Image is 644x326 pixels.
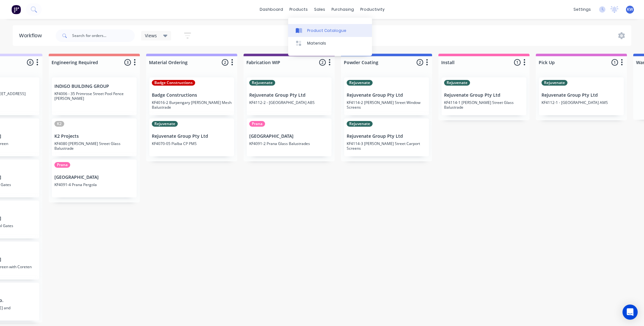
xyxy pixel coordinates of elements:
p: KF4080 [PERSON_NAME] Street Glass Balustrade [54,141,134,151]
p: [GEOGRAPHIC_DATA] [54,175,134,180]
a: Product Catalogue [288,24,372,37]
div: Rejuvenate [542,80,567,86]
div: Badge ConstructionsBadge ConstructionsKF4016-2 Burpengary [PERSON_NAME] Mesh Balustrade [149,77,234,115]
div: Open Intercom Messenger [622,305,638,320]
div: purchasing [328,5,357,14]
p: Badge Constructions [152,93,232,98]
p: Rejuvenate Group Pty Ltd [249,93,329,98]
div: RejuvenateRejuvenate Group Pty LtdKF4112-2 - [GEOGRAPHIC_DATA] ABS [247,77,331,115]
p: K2 Projects [54,134,134,139]
div: Badge Constructions [152,80,195,86]
p: KF4112-2 - [GEOGRAPHIC_DATA] ABS [249,100,329,105]
div: sales [311,5,328,14]
p: Rejuvenate Group Pty Ltd [542,93,621,98]
div: INDIGO BUILDING GROUPKF4006 - 35 Primrose Street Pool Fence [PERSON_NAME] [52,77,137,115]
p: KF4114-1 [PERSON_NAME] Street Glass Balustrade [444,100,524,110]
div: Rejuvenate [152,121,178,127]
div: Product Catalogue [307,28,346,33]
a: Materials [288,37,372,50]
div: Prana[GEOGRAPHIC_DATA]KF4091-4 Prana Pergola [52,160,137,197]
p: INDIGO BUILDING GROUP [54,84,134,89]
p: [GEOGRAPHIC_DATA] [249,134,329,139]
p: KF4114-2 [PERSON_NAME] Street Window Screens [347,100,426,110]
div: Workflow [19,32,45,39]
p: KF4006 - 35 Primrose Street Pool Fence [PERSON_NAME] [54,91,134,101]
span: KW [627,7,633,12]
p: KF4091-2 Prana Glass Balustrades [249,141,329,146]
div: RejuvenateRejuvenate Group Pty LtdKF4114-2 [PERSON_NAME] Street Window Screens [344,77,429,115]
div: K2 [54,121,64,127]
div: K2K2 ProjectsKF4080 [PERSON_NAME] Street Glass Balustrade [52,118,137,156]
p: Rejuvenate Group Pty Ltd [152,134,232,139]
div: RejuvenateRejuvenate Group Pty LtdKF4114-1 [PERSON_NAME] Street Glass Balustrade [442,77,526,115]
p: KF4070-05 Pialba CP PMS [152,141,232,146]
div: productivity [357,5,388,14]
div: Prana[GEOGRAPHIC_DATA]KF4091-2 Prana Glass Balustrades [247,118,331,156]
input: Search for orders... [72,29,135,42]
img: Factory [11,5,21,14]
div: products [286,5,311,14]
p: KF4016-2 Burpengary [PERSON_NAME] Mesh Balustrade [152,100,232,110]
div: Rejuvenate [444,80,470,86]
span: Views [145,32,157,39]
p: Rejuvenate Group Pty Ltd [444,93,524,98]
div: RejuvenateRejuvenate Group Pty LtdKF4070-05 Pialba CP PMS [149,118,234,156]
div: RejuvenateRejuvenate Group Pty LtdKF4112-1 - [GEOGRAPHIC_DATA] AMS [539,77,624,115]
div: Rejuvenate [347,121,373,127]
div: Materials [307,40,326,46]
p: Rejuvenate Group Pty Ltd [347,134,426,139]
p: Rejuvenate Group Pty Ltd [347,93,426,98]
div: Prana [249,121,265,127]
div: Rejuvenate [249,80,275,86]
div: Rejuvenate [347,80,373,86]
p: KF4091-4 Prana Pergola [54,182,134,187]
div: settings [570,5,594,14]
div: Prana [54,162,70,168]
p: KF4114-3 [PERSON_NAME] Street Carport Screens [347,141,426,151]
a: dashboard [257,5,286,14]
p: KF4112-1 - [GEOGRAPHIC_DATA] AMS [542,100,621,105]
div: RejuvenateRejuvenate Group Pty LtdKF4114-3 [PERSON_NAME] Street Carport Screens [344,118,429,156]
